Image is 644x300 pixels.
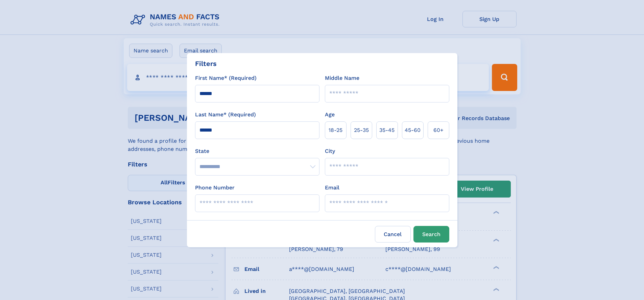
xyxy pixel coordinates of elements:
[379,126,395,134] span: 35‑45
[325,184,339,192] label: Email
[195,184,235,192] label: Phone Number
[413,226,449,243] button: Search
[195,111,256,119] label: Last Name* (Required)
[195,74,257,82] label: First Name* (Required)
[329,126,342,134] span: 18‑25
[354,126,369,134] span: 25‑35
[405,126,421,134] span: 45‑60
[325,74,359,82] label: Middle Name
[325,147,335,155] label: City
[195,147,319,155] label: State
[325,111,335,119] label: Age
[375,226,411,243] label: Cancel
[433,126,444,134] span: 60+
[195,59,217,69] div: Filters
